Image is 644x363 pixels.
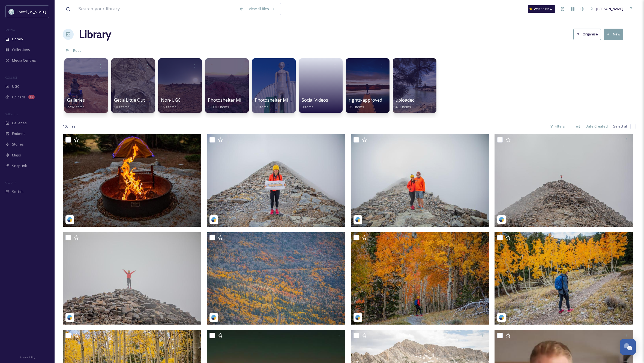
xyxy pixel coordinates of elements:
div: Filters [547,121,568,132]
span: SOCIALS [5,181,16,185]
img: snapsea-logo.png [67,315,73,320]
span: Collections [12,47,30,52]
span: Galleries [12,120,27,126]
a: Photoshelter Migration130913 items [208,98,256,109]
a: Photoshelter Migration (Example)31 items [255,98,324,109]
a: What's New [528,5,555,13]
span: 492 items [396,104,411,109]
img: snapsea-logo.png [355,217,361,222]
a: rights-approved960 items [349,98,382,109]
span: Uploads [12,95,26,100]
span: SnapLink [12,163,27,168]
span: Root [73,48,81,53]
span: 0 items [302,104,313,109]
span: Media Centres [12,58,36,63]
input: Search your library [76,3,236,15]
div: Date Created [583,121,610,132]
span: 31 items [255,104,268,109]
span: Social Videos [302,97,328,103]
img: download.jpeg [9,9,14,14]
span: Get a Little Out There [114,97,158,103]
span: Photoshelter Migration [208,97,256,103]
span: Maps [12,153,21,158]
a: Non-UGC159 items [161,98,181,109]
span: Stories [12,142,24,147]
span: 159 items [161,104,176,109]
img: snapsea-logo.png [211,315,217,320]
img: gtr_mike-18410990206112442.jpeg [207,134,345,227]
img: gtr_mike-17899854801275480.jpeg [351,232,489,325]
span: MEDIA [5,28,15,32]
a: View all files [246,4,278,14]
span: 2292 items [67,104,85,109]
span: rights-approved [349,97,382,103]
span: WIDGETS [5,112,18,116]
img: gtr_mike-18080860181491152.jpeg [495,232,633,325]
span: 130913 items [208,104,229,109]
button: Open Chat [620,339,636,355]
span: Photoshelter Migration (Example) [255,97,324,103]
a: uploaded492 items [396,98,415,109]
a: Galleries2292 items [67,98,85,109]
img: snapsea-logo.png [67,217,73,222]
img: gtr_mike-18053646662636972.jpeg [63,134,201,227]
img: snapsea-logo.png [211,217,217,222]
div: 52 [28,95,35,99]
a: [PERSON_NAME] [587,4,626,14]
span: Embeds [12,131,25,136]
span: uploaded [396,97,415,103]
img: snapsea-logo.png [355,315,361,320]
span: Select all [613,124,628,129]
a: Root [73,47,81,54]
span: [PERSON_NAME] [596,6,623,11]
img: snapsea-logo.png [499,315,504,320]
button: New [604,29,623,40]
img: gtr_mike-18178027693343473.jpeg [351,134,489,227]
span: COLLECT [5,75,17,80]
span: UGC [12,84,19,89]
span: Galleries [67,97,85,103]
a: Get a Little Out There109 items [114,98,158,109]
span: Travel [US_STATE] [17,9,46,14]
img: gtr_mike-18102237721537997.jpeg [63,232,201,325]
button: Organise [573,29,601,40]
span: Privacy Policy [19,356,35,359]
a: Social Videos0 items [302,98,328,109]
span: Non-UGC [161,97,181,103]
a: Privacy Policy [19,354,35,360]
img: snapsea-logo.png [499,217,504,222]
img: gtr_mike-18057979934403789.jpeg [495,134,633,227]
a: Library [79,26,111,43]
span: 960 items [349,104,364,109]
span: Socials [12,189,23,194]
span: Library [12,37,23,42]
img: gtr_mike-18536809060000200.jpeg [207,232,345,325]
span: 105 file s [63,124,76,129]
span: 109 items [114,104,130,109]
